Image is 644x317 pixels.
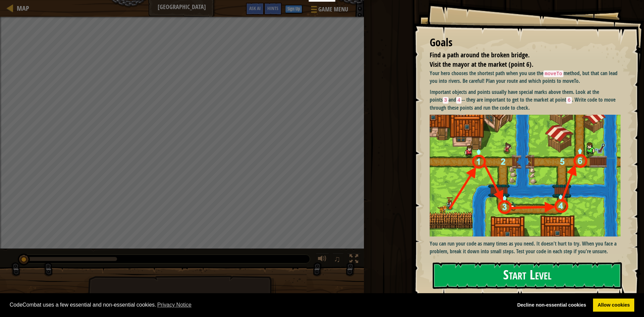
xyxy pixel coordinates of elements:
[246,3,264,15] button: Ask AI
[593,299,634,312] a: allow cookies
[421,60,619,69] li: Visit the mayor at the market (point 6).
[443,97,448,104] code: 3
[285,5,302,13] button: Sign Up
[318,5,348,14] span: Game Menu
[430,35,621,50] div: Goals
[316,253,329,267] button: Adjust volume
[306,3,352,18] button: Game Menu
[456,97,462,104] code: 4
[267,5,278,11] span: Hints
[513,299,591,312] a: deny cookies
[430,115,626,236] img: Bbb
[543,70,563,77] code: moveTo
[10,300,507,310] span: CodeCombat uses a few essential and non-essential cookies.
[156,300,193,310] a: learn more about cookies
[433,262,622,289] button: Start Level
[249,5,261,11] span: Ask AI
[430,60,533,69] span: Visit the mayor at the market (point 6).
[430,50,530,59] span: Find a path around the broken bridge.
[430,69,626,85] p: Your hero chooses the shortest path when you use the method, but that can lead you into rivers. B...
[347,253,361,267] button: Toggle fullscreen
[430,88,626,111] p: Important objects and points usually have special marks above them. Look at the points and -- the...
[13,4,29,13] a: Map
[334,254,340,264] span: ♫
[17,4,29,13] span: Map
[430,240,626,255] p: You can run your code as many times as you need. It doesn't hurt to try. When you face a problem,...
[566,97,572,104] code: 6
[421,50,619,60] li: Find a path around the broken bridge.
[332,253,344,267] button: ♫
